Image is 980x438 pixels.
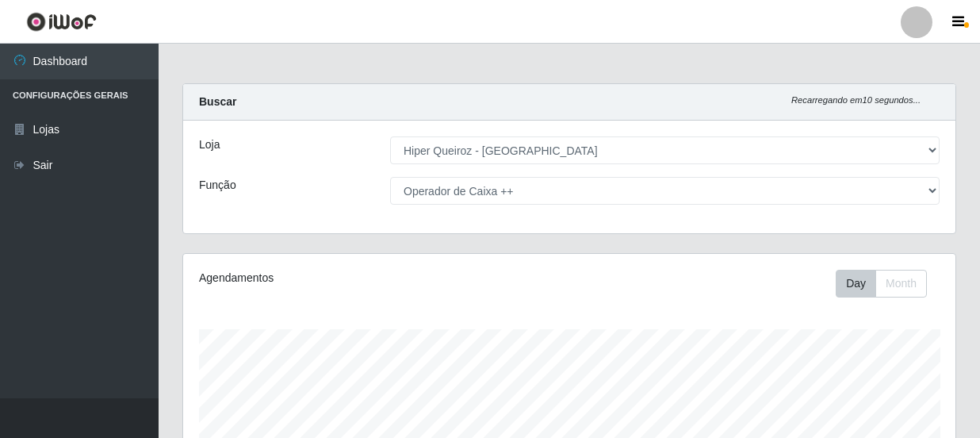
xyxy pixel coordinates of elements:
label: Função [199,177,236,194]
strong: Buscar [199,95,236,108]
i: Recarregando em 10 segundos... [791,95,921,105]
button: Day [836,270,876,298]
label: Loja [199,136,220,153]
button: Month [875,270,927,298]
div: Toolbar with button groups [836,270,940,298]
img: CoreUI Logo [26,12,97,32]
div: First group [836,270,927,298]
div: Agendamentos [199,270,494,286]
